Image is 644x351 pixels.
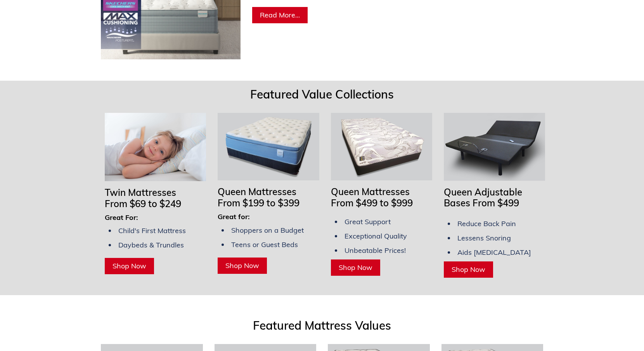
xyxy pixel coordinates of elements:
span: Twin Mattresses [105,187,176,198]
span: Shop Now [225,261,259,270]
a: Shop Now [444,261,493,278]
span: Shop Now [113,261,146,270]
a: Shop Now [218,258,267,274]
a: Shop Now [331,259,380,276]
span: Featured Mattress Values [253,318,391,333]
span: Lessens Snoring [457,233,511,242]
span: Shoppers on a Budget [231,226,304,235]
span: Unbeatable Prices! [345,246,406,255]
span: From $499 to $999 [331,197,413,209]
span: Queen Mattresses [331,186,410,197]
span: Queen Adjustable Bases From $499 [444,186,522,209]
span: Shop Now [339,263,372,272]
img: Queen Mattresses From $199 to $349 [218,113,319,180]
span: Great for: [218,212,250,221]
span: Great Support [345,217,391,226]
span: Reduce Back Pain [457,219,516,228]
a: Read More... [252,7,308,23]
span: From $199 to $399 [218,197,299,209]
span: Aids [MEDICAL_DATA] [457,248,531,257]
img: Adjustable Bases Starting at $379 [444,113,545,180]
span: Featured Value Collections [250,87,394,102]
span: Queen Mattresses [218,186,296,197]
span: Child's First Mattress [118,226,186,235]
span: Exceptional Quality [345,232,407,240]
img: Twin Mattresses From $69 to $169 [105,113,206,181]
img: Queen Mattresses From $449 to $949 [331,113,432,180]
a: Shop Now [105,258,154,274]
span: Teens or Guest Beds [231,240,298,249]
span: Daybeds & Trundles [118,240,184,249]
span: Read More... [260,10,300,19]
span: Great For: [105,213,138,222]
span: Shop Now [452,265,485,274]
span: From $69 to $249 [105,198,181,209]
